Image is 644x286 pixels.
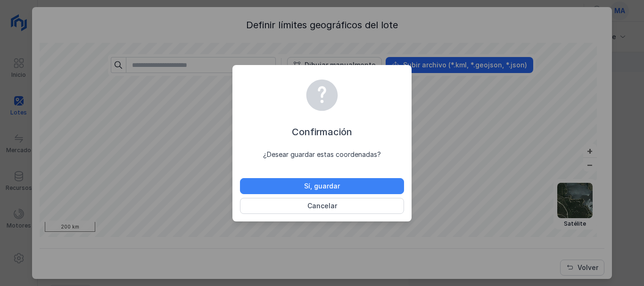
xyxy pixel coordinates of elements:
div: Sí, guardar [304,181,340,191]
button: Cancelar [240,198,404,214]
div: Confirmación [240,125,404,139]
div: Cancelar [307,201,337,211]
div: ¿Desear guardar estas coordenadas? [240,150,404,159]
button: Sí, guardar [240,178,404,194]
